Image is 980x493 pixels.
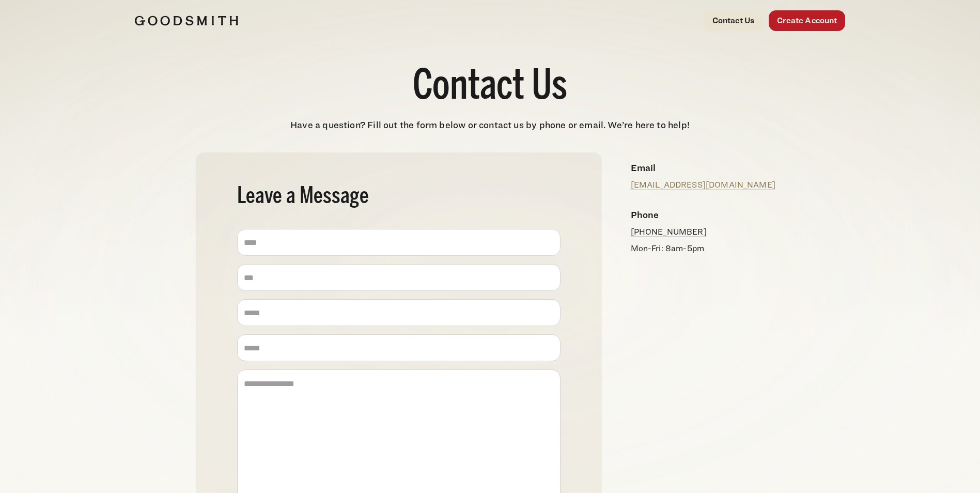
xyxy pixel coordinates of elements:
h4: Email [631,161,776,175]
h4: Phone [631,208,776,222]
a: Contact Us [704,10,763,31]
img: Goodsmith [135,16,238,26]
a: [PHONE_NUMBER] [631,227,707,237]
a: [EMAIL_ADDRESS][DOMAIN_NAME] [631,180,775,190]
h2: Leave a Message [237,186,561,208]
a: Create Account [769,10,845,31]
p: Mon-Fri: 8am-5pm [631,242,776,255]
